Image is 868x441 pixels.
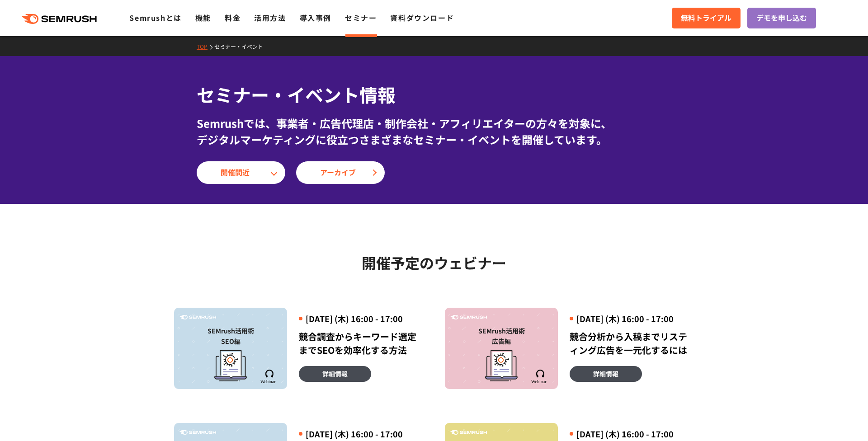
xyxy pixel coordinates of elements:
[672,8,741,28] a: 無料トライアル
[449,326,553,347] div: SEMrush活用術 広告編
[681,12,731,24] span: 無料トライアル
[299,366,371,382] a: 詳細情報
[299,313,423,324] div: [DATE] (木) 16:00 - 17:00
[260,370,278,384] img: Semrush
[570,330,694,357] div: 競合分析から入稿までリスティング広告を一元化するには
[570,428,694,440] div: [DATE] (木) 16:00 - 17:00
[225,12,241,23] a: 料金
[179,315,216,320] img: Semrush
[299,428,423,440] div: [DATE] (木) 16:00 - 17:00
[197,115,671,148] div: Semrushでは、事業者・広告代理店・制作会社・アフィリエイターの方々を対象に、 デジタルマーケティングに役立つさまざまなセミナー・イベントを開催しています。
[299,330,423,357] div: 競合調査からキーワード選定までSEOを効率化する方法
[254,12,286,23] a: 活用方法
[300,12,331,23] a: 導入事例
[593,369,618,379] span: 詳細情報
[756,12,807,24] span: デモを申し込む
[531,370,549,384] img: Semrush
[296,161,385,184] a: アーカイブ
[221,167,261,178] span: 開催間近
[197,42,214,50] a: TOP
[179,326,283,347] div: SEMrush活用術 SEO編
[195,12,211,23] a: 機能
[747,8,816,28] a: デモを申し込む
[129,12,181,23] a: Semrushとは
[570,313,694,324] div: [DATE] (木) 16:00 - 17:00
[322,369,348,379] span: 詳細情報
[320,167,361,178] span: アーカイブ
[450,430,487,435] img: Semrush
[179,430,216,435] img: Semrush
[174,251,694,274] h2: 開催予定のウェビナー
[345,12,377,23] a: セミナー
[450,315,487,320] img: Semrush
[197,81,671,108] h1: セミナー・イベント情報
[214,42,270,50] a: セミナー・イベント
[570,366,642,382] a: 詳細情報
[197,161,285,184] a: 開催間近
[390,12,454,23] a: 資料ダウンロード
